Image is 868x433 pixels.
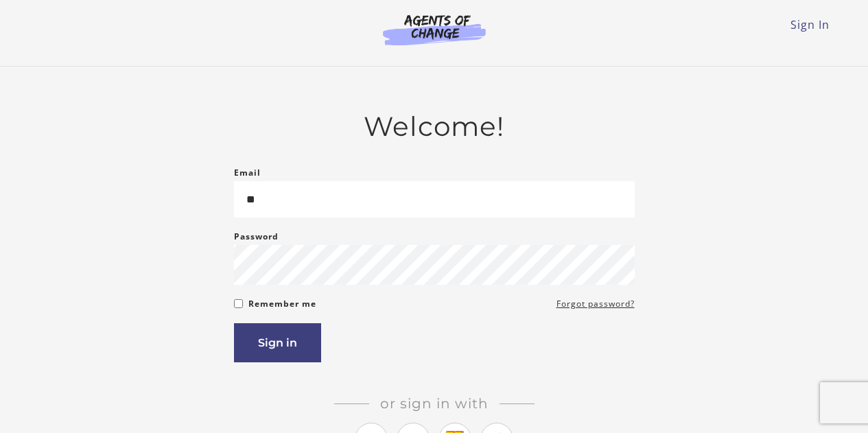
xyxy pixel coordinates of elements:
[234,323,321,362] button: Sign in
[234,165,261,181] label: Email
[234,229,279,245] label: Password
[368,14,500,45] img: Agents of Change Logo
[234,110,635,143] h2: Welcome!
[248,296,316,312] label: Remember me
[790,17,830,32] a: Sign In
[369,395,500,412] span: Or sign in with
[556,296,635,312] a: Forgot password?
